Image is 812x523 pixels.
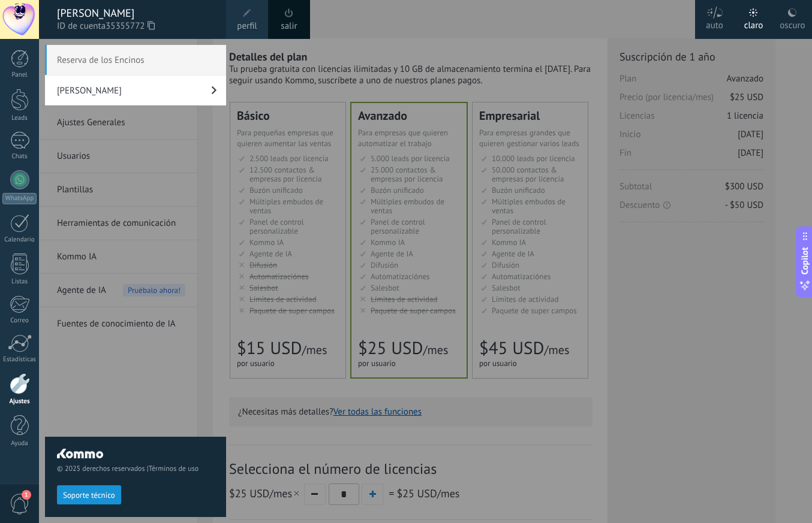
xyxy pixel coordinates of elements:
a: Soporte técnico [57,490,121,499]
a: Términos de uso [149,464,199,473]
div: [PERSON_NAME] [57,7,214,20]
span: ID de cuenta [57,20,214,33]
div: Panel [2,71,37,79]
span: perfil [237,20,257,33]
div: auto [706,8,723,39]
div: Chats [2,153,37,161]
div: Estadísticas [2,356,37,364]
div: Listas [2,278,37,286]
div: oscuro [780,8,805,39]
button: Soporte técnico [57,485,121,504]
div: Leads [2,114,37,122]
a: [PERSON_NAME] [45,75,226,105]
div: Ajustes [2,398,37,406]
div: Calendario [2,236,37,244]
span: Soporte técnico [63,491,115,500]
span: 1 [22,490,31,500]
a: salir [281,20,297,33]
div: Ayuda [2,440,37,448]
span: Reserva de los Encinos [45,45,226,75]
span: 35355772 [106,20,155,33]
div: claro [744,8,763,39]
div: WhatsApp [2,193,37,204]
span: Copilot [799,247,811,274]
span: © 2025 derechos reservados | [57,464,214,473]
div: Correo [2,317,37,325]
